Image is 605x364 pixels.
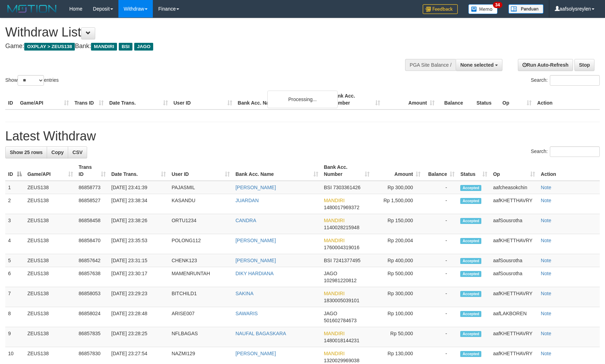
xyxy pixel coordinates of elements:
td: - [423,307,457,327]
img: MOTION_logo.png [5,4,59,14]
td: 3 [5,214,25,234]
input: Search: [550,146,600,157]
span: Copy 1830005039101 to clipboard [324,298,359,303]
span: BSI [119,43,132,51]
td: - [423,194,457,214]
a: SAKINA [235,291,253,296]
th: ID: activate to sort column descending [5,161,25,181]
td: aafSousrotha [490,214,538,234]
td: 9 [5,327,25,347]
td: Rp 300,000 [372,287,424,307]
span: Copy 1320029969038 to clipboard [324,358,359,363]
td: aafSousrotha [490,267,538,287]
span: Accepted [460,311,481,317]
th: Date Trans. [106,90,171,110]
span: Accepted [460,238,481,244]
td: ZEUS138 [25,194,76,214]
a: Note [541,218,551,223]
span: Copy 1480018144231 to clipboard [324,338,359,343]
span: Copy 1480017969372 to clipboard [324,205,359,210]
td: 86858470 [76,234,109,254]
td: 1 [5,181,25,194]
td: [DATE] 23:31:15 [109,254,169,267]
td: 8 [5,307,25,327]
td: PAJASMIL [169,181,233,194]
th: Op: activate to sort column ascending [490,161,538,181]
td: ZEUS138 [25,214,76,234]
a: Note [541,311,551,316]
span: Accepted [460,185,481,191]
a: Note [541,291,551,296]
span: Copy [51,150,64,155]
td: - [423,214,457,234]
td: BITCHILD1 [169,287,233,307]
th: Op [500,90,534,110]
button: None selected [456,59,502,71]
a: [PERSON_NAME] [235,238,276,243]
td: KASANDU [169,194,233,214]
td: 86858773 [76,181,109,194]
td: aafKHETTHAVRY [490,194,538,214]
td: [DATE] 23:28:25 [109,327,169,347]
a: CSV [68,146,87,158]
h1: Withdraw List [5,25,396,39]
td: Rp 300,000 [372,181,424,194]
label: Search: [531,75,600,86]
td: [DATE] 23:41:39 [109,181,169,194]
span: Accepted [460,271,481,277]
span: Copy 1760004319016 to clipboard [324,245,359,250]
span: JAGO [324,271,337,276]
span: Accepted [460,258,481,264]
td: Rp 200,004 [372,234,424,254]
span: 34 [493,2,502,8]
td: aafSousrotha [490,254,538,267]
a: Note [541,238,551,243]
span: MANDIRI [324,351,345,356]
th: Bank Acc. Number [328,90,383,110]
th: Date Trans.: activate to sort column ascending [109,161,169,181]
label: Show entries [5,75,59,86]
span: Copy 7303361426 to clipboard [333,185,360,190]
td: ZEUS138 [25,287,76,307]
td: POLONG112 [169,234,233,254]
td: CHENK123 [169,254,233,267]
td: 86857642 [76,254,109,267]
input: Search: [550,75,600,86]
td: [DATE] 23:38:26 [109,214,169,234]
td: 5 [5,254,25,267]
td: 86858053 [76,287,109,307]
span: JAGO [324,311,337,316]
th: Action [534,90,600,110]
span: MANDIRI [91,43,117,51]
td: - [423,327,457,347]
a: Note [541,271,551,276]
td: ZEUS138 [25,234,76,254]
td: [DATE] 23:28:48 [109,307,169,327]
td: 7 [5,287,25,307]
td: [DATE] 23:30:17 [109,267,169,287]
td: ZEUS138 [25,307,76,327]
span: Accepted [460,331,481,337]
th: User ID: activate to sort column ascending [169,161,233,181]
a: NAUFAL BAGASKARA [235,331,286,336]
a: Note [541,185,551,190]
select: Showentries [18,75,44,86]
a: Stop [574,59,594,71]
span: MANDIRI [324,331,345,336]
td: 4 [5,234,25,254]
td: [DATE] 23:35:53 [109,234,169,254]
td: - [423,267,457,287]
td: ZEUS138 [25,267,76,287]
td: 86857638 [76,267,109,287]
td: ORTU1234 [169,214,233,234]
span: Accepted [460,351,481,357]
a: DIKY HARDIANA [235,271,274,276]
a: Note [541,351,551,356]
th: Amount: activate to sort column ascending [372,161,424,181]
span: JAGO [134,43,153,51]
td: - [423,254,457,267]
td: - [423,234,457,254]
td: NFLBAGAS [169,327,233,347]
span: MANDIRI [324,291,345,296]
td: 86858024 [76,307,109,327]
